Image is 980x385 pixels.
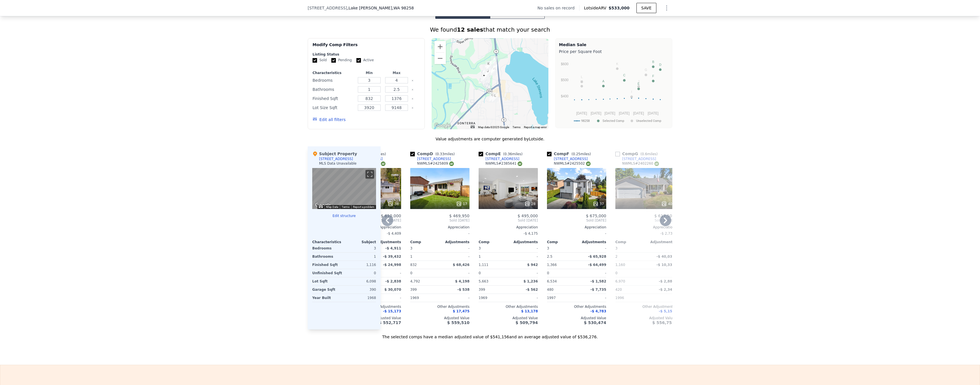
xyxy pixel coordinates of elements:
[577,240,606,244] div: Adjustments
[581,75,583,79] text: L
[615,263,625,267] span: 1,160
[479,279,488,283] span: 5,663
[366,170,374,179] button: Toggle fullscreen view
[410,316,469,320] div: Adjusted Value
[573,152,581,156] span: 0.25
[646,294,675,302] div: -
[433,152,457,156] span: ( miles)
[547,263,557,267] span: 1,366
[524,126,547,129] a: Report a map error
[478,126,509,129] span: Map data ©2025 Google
[312,286,343,294] div: Garage Sqft
[440,240,469,244] div: Adjustments
[479,225,538,230] div: Appreciation
[636,119,661,123] text: Unselected Comp
[313,58,327,63] label: Sold
[357,71,382,75] div: Min
[559,42,669,48] div: Median Sale
[410,253,439,261] div: 1
[410,288,417,292] span: 399
[410,304,469,309] div: Other Adjustments
[491,56,497,66] div: 9002 17th St NE
[659,309,675,313] span: -$ 5,151
[516,320,538,325] span: $ 509,794
[345,294,376,302] div: 1968
[379,320,401,325] span: $ 552,717
[616,62,618,65] text: K
[633,111,644,115] text: [DATE]
[547,279,557,283] span: 6,534
[509,294,538,302] div: -
[521,309,538,313] span: $ 13,178
[410,157,451,161] a: [STREET_ADDRESS]
[319,205,323,208] button: Keyboard shortcuts
[509,253,538,261] div: -
[526,288,538,292] span: -$ 562
[615,240,645,244] div: Comp
[518,161,522,166] img: NWMLS Logo
[312,151,357,157] div: Subject Property
[347,5,414,11] span: , Lake [PERSON_NAME]
[602,79,605,83] text: A
[652,74,654,78] text: F
[410,225,469,230] div: Appreciation
[387,232,401,235] span: -$ 4,409
[433,122,452,129] img: Google
[410,271,413,275] span: 0
[483,66,489,76] div: 8614 12th St NE
[509,244,538,252] div: -
[656,263,675,267] span: -$ 10,339
[313,58,317,63] input: Sold
[312,244,343,252] div: Bedrooms
[479,304,538,309] div: Other Adjustments
[457,288,469,292] span: -$ 538
[383,309,401,313] span: -$ 15,173
[622,161,659,166] div: NWMLS # 2402260
[638,152,660,156] span: ( miles)
[547,151,593,157] div: Comp F
[479,263,488,267] span: 1,111
[636,3,656,13] button: SAVE
[471,126,475,128] button: Keyboard shortcuts
[645,240,675,244] div: Adjustments
[312,168,376,209] div: Street View
[547,218,606,223] span: Sold [DATE]
[479,316,538,320] div: Adjusted Value
[489,92,496,102] div: 8923 1st St SE
[648,111,659,115] text: [DATE]
[584,320,606,325] span: $ 530,474
[345,269,376,277] div: 0
[584,5,609,11] span: Lotside ARV
[479,218,538,223] span: Sold [DATE]
[642,152,647,156] span: 0.6
[381,161,385,166] img: NWMLS Logo
[479,271,481,275] span: 0
[654,161,659,166] img: NWMLS Logo
[622,157,656,161] div: [STREET_ADDRESS]
[434,41,446,52] button: Zoom in
[441,244,469,252] div: -
[411,107,414,109] button: Clear
[615,316,675,320] div: Adjusted Value
[485,157,519,161] div: [STREET_ADDRESS]
[619,111,630,115] text: [DATE]
[586,161,591,166] img: NWMLS Logo
[501,152,525,156] span: ( miles)
[479,240,508,244] div: Comp
[308,136,672,142] div: Value adjustments are computer generated by Lotside .
[609,6,630,10] span: $533,000
[344,240,376,244] div: Subject
[661,201,672,207] div: 40
[561,78,569,82] text: $500
[623,73,625,77] text: C
[345,286,376,294] div: 390
[313,42,420,52] div: Modify Comp Filters
[313,52,420,57] div: Listing Status
[527,263,538,267] span: $ 942
[505,152,512,156] span: 0.36
[345,253,376,261] div: 1
[434,53,446,64] button: Zoom out
[547,230,606,237] div: -
[373,269,401,277] div: -
[441,269,469,277] div: -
